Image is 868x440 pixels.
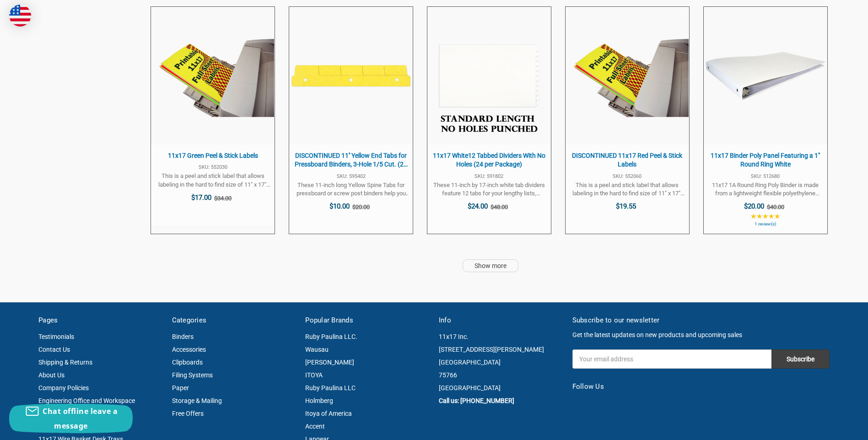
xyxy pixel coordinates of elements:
span: $19.55 [616,202,636,210]
a: Itoya of America [305,410,352,417]
span: $20.00 [352,204,370,210]
span: These 11-inch by 17-inch white tab dividers feature 12 tabs for your lengthy lists, indices or an... [432,181,546,198]
a: DISCONTINUED 11'' Yellow End Tabs for Pressboard Binders, 3-Hole 1/5 Cut. (20 per Package) [289,7,413,234]
h5: Follow Us [572,381,830,392]
span: $40.00 [767,204,784,210]
a: Binders [172,333,194,340]
address: 11x17 Inc. [STREET_ADDRESS][PERSON_NAME] [GEOGRAPHIC_DATA] 75766 [GEOGRAPHIC_DATA] [439,330,563,394]
input: Subscribe [771,349,830,369]
span: SKU: 591802 [432,174,546,179]
a: Holmberg [305,397,333,404]
a: Show more [463,259,518,272]
a: 11x17 Binder Poly Panel Featuring a 1 [704,7,827,234]
span: 11x17 White12 Tabbed Dividers With No Holes (24 per Package) [432,151,546,169]
a: Ruby Paulina LLC [305,384,356,392]
a: Wausau [305,346,329,353]
img: 11x17 Green Peel & Stick Labels [151,15,274,137]
span: SKU: 552060 [570,174,685,179]
span: SKU: 595402 [294,174,408,179]
span: $20.00 [744,202,764,210]
a: Accent [305,423,325,430]
h5: Categories [172,315,296,326]
a: Free Offers [172,410,204,417]
a: Storage & Mailing [172,397,222,404]
span: These 11-inch long Yellow Spine Tabs for pressboard or screw post binders help you quickly organi... [294,181,408,198]
a: Company Policies [38,384,89,392]
a: Testimonials [38,333,74,340]
a: Contact Us [38,346,70,353]
span: 1 review(s) [708,222,823,226]
h5: Pages [38,315,162,326]
span: SKU: 512680 [708,174,823,179]
a: 11x17 Green Peel & Stick Labels [151,7,275,225]
img: duty and tax information for United States [9,5,31,27]
a: Shipping & Returns [38,359,92,366]
span: 11x17 Green Peel & Stick Labels [156,151,270,161]
span: $10.00 [329,202,350,210]
img: 11x17 Binder Poly Panel Featuring a 1" Round Ring White [704,15,827,137]
h5: Info [439,315,563,326]
div: Pagination [151,262,830,269]
span: 11x17 Binder Poly Panel Featuring a 1" Round Ring White [708,151,823,169]
img: 11x17 White12 Tabbed Dividers With No Holes (24 per Package) [428,15,550,137]
p: Get the latest updates on new products and upcoming sales [572,330,830,340]
span: ★★★★★ [750,213,780,220]
a: [PERSON_NAME] [305,359,354,366]
span: SKU: 552030 [156,165,270,170]
a: Ruby Paulina LLC. [305,333,357,340]
h5: Popular Brands [305,315,429,326]
a: Filing Systems [172,371,213,379]
span: Chat offline leave a message [43,406,118,431]
input: Your email address [572,349,771,369]
span: DISCONTINUED 11x17 Red Peel & Stick Labels [570,151,685,169]
span: $24.00 [468,202,488,210]
a: About Us [38,371,65,379]
span: DISCONTINUED 11'' Yellow End Tabs for Pressboard Binders, 3-Hole 1/5 Cut. (20 per Package) [294,151,408,169]
span: This is a peel and stick label that allows labeling in the hard to find size of 11" x 17". It is ... [570,181,685,198]
a: Clipboards [172,359,203,366]
a: 11x17 White12 Tabbed Dividers With No Holes (24 per Package) [427,7,551,234]
a: Paper [172,384,189,392]
a: Call us: [PHONE_NUMBER] [439,397,514,404]
a: Engineering Office and Workspace Information Magazine [38,397,135,417]
span: This is a peel and stick label that allows labeling in the hard to find size of 11" x 17". It is ... [156,172,270,188]
span: $34.00 [214,195,232,202]
span: $17.00 [191,193,211,202]
a: ITOYA [305,371,323,379]
span: 11x17 1A Round Ring Poly Binder is made from a lightweight flexible polyethylene plastic, and fea... [708,181,823,198]
a: Accessories [172,346,206,353]
a: DISCONTINUED 11x17 Red Peel & Stick Labels [566,7,689,234]
h5: Subscribe to our newsletter [572,315,830,326]
span: $48.00 [491,204,508,210]
button: Chat offline leave a message [9,404,133,433]
img: 11x17 Red Peel & Stick Labels [566,15,689,137]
